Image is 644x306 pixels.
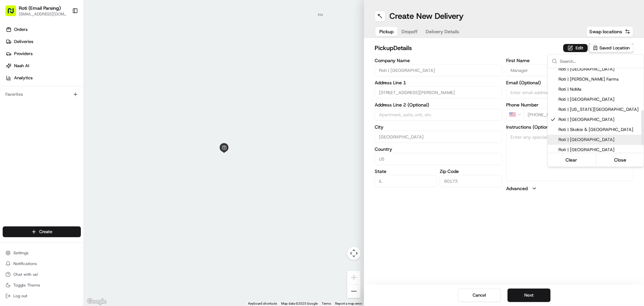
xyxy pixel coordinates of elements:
[558,117,641,123] span: Roti | [GEOGRAPHIC_DATA]
[7,64,19,76] img: 1736555255976-a54dd68f-1ca7-489b-9aae-adbdc363a1c4
[67,114,81,119] span: Pylon
[47,114,81,119] a: Powered byPylon
[558,66,641,72] span: Roti | [GEOGRAPHIC_DATA]
[4,95,54,107] a: 📗Knowledge Base
[23,71,85,76] div: We're available if you need us!
[597,155,643,165] button: Close
[23,64,110,71] div: Start new chat
[548,155,594,165] button: Clear
[114,66,122,74] button: Start new chat
[7,98,12,103] div: 📗
[558,86,641,92] span: Roti | NoMa
[63,97,108,104] span: API Documentation
[7,7,20,20] img: Nash
[548,68,644,167] div: Suggestions
[558,106,641,113] span: Roti | [US_STATE][GEOGRAPHIC_DATA]
[57,98,62,103] div: 💻
[13,97,51,104] span: Knowledge Base
[558,76,641,82] span: Roti | [PERSON_NAME] Farms
[560,54,640,68] input: Search...
[558,96,641,102] span: Roti | [GEOGRAPHIC_DATA]
[558,137,641,143] span: Roti | [GEOGRAPHIC_DATA]
[7,27,122,38] p: Welcome 👋
[54,95,110,107] a: 💻API Documentation
[17,43,111,50] input: Clear
[558,127,641,133] span: Roti | Skokie & [GEOGRAPHIC_DATA]
[558,147,641,153] span: Roti | [GEOGRAPHIC_DATA]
